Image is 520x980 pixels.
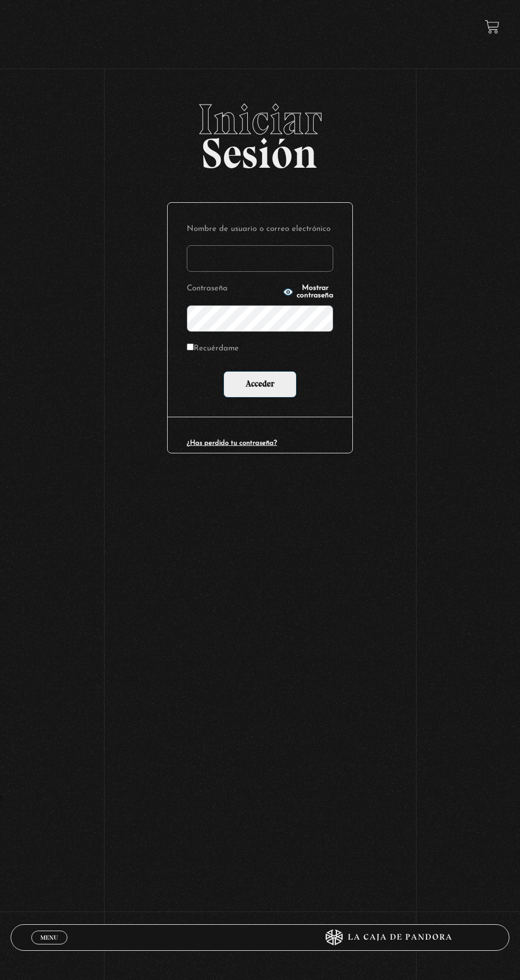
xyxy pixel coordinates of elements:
[283,285,333,299] button: Mostrar contraseña
[11,98,510,141] span: Iniciar
[187,343,194,350] input: Recuérdame
[11,98,510,166] h2: Sesión
[187,222,333,237] label: Nombre de usuario o correo electrónico
[187,440,277,446] a: ¿Has perdido tu contraseña?
[187,341,239,357] label: Recuérdame
[485,20,499,34] a: View your shopping cart
[297,285,333,299] span: Mostrar contraseña
[187,281,280,297] label: Contraseña
[223,371,297,398] input: Acceder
